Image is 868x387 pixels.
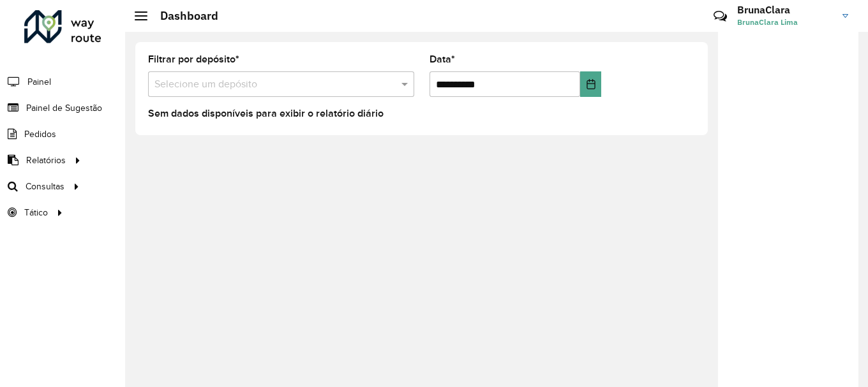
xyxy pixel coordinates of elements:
label: Data [430,52,455,67]
span: Painel [27,75,51,89]
label: Filtrar por depósito [148,52,239,67]
span: Consultas [26,180,64,193]
span: Tático [24,206,48,219]
label: Sem dados disponíveis para exibir o relatório diário [148,106,384,121]
span: Painel de Sugestão [26,101,102,115]
button: Choose Date [580,71,601,97]
span: BrunaClara Lima [737,17,833,28]
span: Relatórios [26,154,66,167]
h2: Dashboard [147,9,218,23]
span: Pedidos [24,128,56,141]
h3: BrunaClara [737,4,833,16]
a: Contato Rápido [707,3,734,30]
